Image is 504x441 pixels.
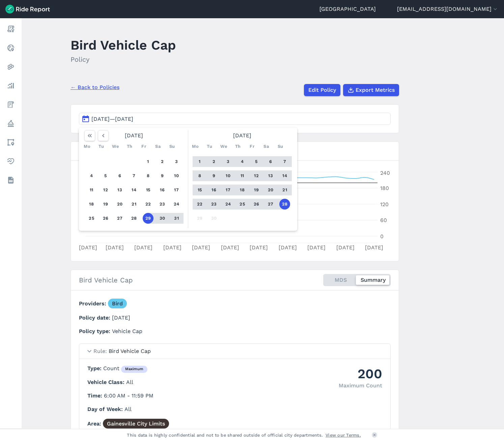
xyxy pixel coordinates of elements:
button: 18 [237,185,248,195]
img: Ride Report [5,5,50,13]
a: [GEOGRAPHIC_DATA] [319,5,376,13]
button: 3 [171,156,182,167]
div: We [218,141,229,152]
tspan: [DATE] [336,244,355,251]
button: 25 [86,213,97,224]
button: 11 [237,170,248,181]
div: Su [275,141,286,152]
span: Vehicle Class [87,379,126,385]
button: 23 [208,199,219,210]
span: 6:00 AM - 11:59 PM [104,392,153,399]
button: 24 [223,199,233,210]
a: ← Back to Policies [71,83,119,91]
h1: Bird Vehicle Cap [71,36,176,54]
button: 28 [129,213,139,224]
span: Vehicle Cap [112,328,142,334]
button: 15 [143,185,153,195]
button: [EMAIL_ADDRESS][DOMAIN_NAME] [397,5,499,13]
span: Type [87,365,103,371]
tspan: 240 [380,170,390,176]
button: Export Metrics [343,84,399,96]
button: 19 [251,185,262,195]
button: 25 [237,199,248,210]
button: 1 [143,156,153,167]
button: 10 [223,170,233,181]
button: 9 [208,170,219,181]
button: 16 [208,185,219,195]
button: 24 [171,199,182,210]
span: Area [87,420,103,427]
button: 23 [157,199,168,210]
button: 6 [114,170,125,181]
button: 9 [157,170,168,181]
button: 21 [129,199,139,210]
div: [DATE] [82,130,186,141]
div: 200 [339,364,382,383]
a: Report [5,23,17,35]
button: 29 [194,213,205,224]
button: 16 [157,185,168,195]
button: 26 [251,199,262,210]
button: 4 [86,170,97,181]
span: [DATE] [112,314,130,321]
button: [DATE]—[DATE] [79,113,391,125]
a: Fees [5,99,17,111]
a: Areas [5,136,17,148]
tspan: [DATE] [365,244,383,251]
tspan: [DATE] [134,244,152,251]
span: [DATE]—[DATE] [91,116,133,122]
div: Tu [204,141,215,152]
div: Sa [261,141,272,152]
button: 13 [265,170,276,181]
button: 6 [265,156,276,167]
button: 13 [114,185,125,195]
span: Policy type [79,328,112,334]
a: Heatmaps [5,61,17,73]
a: Edit Policy [304,84,340,96]
tspan: [DATE] [307,244,326,251]
div: Su [167,141,177,152]
tspan: [DATE] [106,244,124,251]
button: 14 [129,185,139,195]
tspan: 60 [380,217,387,223]
div: Maximum Count [339,382,382,390]
h2: Bird Vehicle Cap [79,275,133,285]
button: 21 [279,185,290,195]
tspan: [DATE] [192,244,210,251]
tspan: [DATE] [221,244,239,251]
div: Th [124,141,135,152]
button: 7 [279,156,290,167]
button: 22 [143,199,153,210]
button: 17 [223,185,233,195]
div: Mo [82,141,92,152]
button: 18 [86,199,97,210]
button: 10 [171,170,182,181]
button: 3 [223,156,233,167]
a: Realtime [5,42,17,54]
button: 15 [194,185,205,195]
button: 11 [86,185,97,195]
span: Providers [79,300,108,307]
button: 14 [279,170,290,181]
button: 28 [279,199,290,210]
h3: Compliance for Bird Vehicle Cap [71,142,399,161]
a: Analyze [5,80,17,92]
a: Gainesville City Limits [103,419,169,429]
button: 27 [265,199,276,210]
a: Bird [108,299,127,308]
div: Fr [247,141,257,152]
div: maximum [121,366,147,373]
button: 26 [100,213,111,224]
a: Policy [5,117,17,130]
div: Fr [138,141,149,152]
tspan: [DATE] [250,244,268,251]
button: 17 [171,185,182,195]
button: 30 [157,213,168,224]
div: We [110,141,121,152]
button: 29 [143,213,153,224]
button: 19 [100,199,111,210]
div: Mo [190,141,201,152]
tspan: [DATE] [163,244,181,251]
button: 27 [114,213,125,224]
button: 2 [208,156,219,167]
